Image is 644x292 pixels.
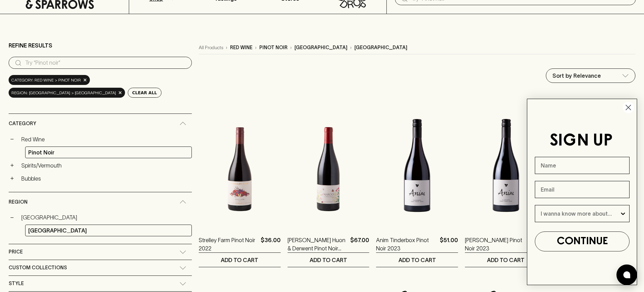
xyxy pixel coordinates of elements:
div: Sort by Relevance [546,69,635,83]
p: Refine Results [9,41,52,50]
div: Category [9,114,192,133]
p: ADD TO CART [487,256,524,264]
span: Region [9,198,28,206]
a: Anim Tinderbox Pinot Noir 2023 [376,236,437,252]
p: › [226,44,227,51]
button: Close dialog [622,101,634,113]
button: ADD TO CART [199,253,281,267]
span: × [118,89,122,96]
p: [GEOGRAPHIC_DATA] [294,44,347,51]
button: Show Options [620,205,626,222]
p: pinot noir [259,44,288,51]
img: bubble-icon [623,271,630,278]
div: Custom Collections [9,260,192,275]
p: Sort by Relevance [552,72,601,80]
img: Anim Tinderbox Pinot Noir 2023 [376,105,458,226]
div: FLYOUT Form [520,92,644,292]
a: [PERSON_NAME] Pinot Noir 2023 [465,236,526,252]
img: Strelley Farm Pinot Noir 2022 [199,105,281,226]
p: › [350,44,352,51]
a: [PERSON_NAME] Huon & Derwent Pinot Noir 2023 [288,236,348,252]
span: Style [9,279,24,288]
img: Marco Lubiana Huon & Derwent Pinot Noir 2023 [288,105,370,226]
button: − [9,214,15,221]
span: region: [GEOGRAPHIC_DATA] > [GEOGRAPHIC_DATA] [11,89,116,96]
p: › [290,44,292,51]
p: › [255,44,257,51]
span: Category: red wine > pinot noir [11,77,81,84]
a: Strelley Farm Pinot Noir 2022 [199,236,258,252]
button: Clear All [128,88,162,98]
a: Red Wine [18,133,192,145]
input: Try “Pinot noir” [25,57,186,68]
button: + [9,175,15,182]
input: Name [535,157,630,174]
span: Category [9,119,36,128]
button: ADD TO CART [465,253,547,267]
p: $67.00 [350,236,369,252]
a: Bubbles [18,173,192,184]
p: red wine [230,44,252,51]
a: All Products [199,44,223,51]
p: ADD TO CART [221,256,258,264]
button: CONTINUE [535,231,630,251]
a: [GEOGRAPHIC_DATA] [18,212,192,223]
span: × [83,76,87,84]
img: Anim Clarence Pinot Noir 2023 [465,105,547,226]
span: Price [9,248,23,256]
div: Region [9,192,192,212]
p: [GEOGRAPHIC_DATA] [354,44,407,51]
a: [GEOGRAPHIC_DATA] [25,225,192,236]
button: + [9,162,15,169]
span: SIGN UP [550,133,613,149]
input: I wanna know more about... [541,205,620,222]
div: Price [9,244,192,260]
a: Spirits/Vermouth [18,160,192,171]
p: ADD TO CART [310,256,347,264]
span: Custom Collections [9,263,67,272]
p: $51.00 [440,236,458,252]
button: ADD TO CART [288,253,370,267]
button: − [9,136,15,143]
div: Style [9,276,192,291]
p: ADD TO CART [398,256,436,264]
p: $36.00 [261,236,281,252]
button: ADD TO CART [376,253,458,267]
input: Email [535,181,630,198]
a: Pinot Noir [25,147,192,158]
